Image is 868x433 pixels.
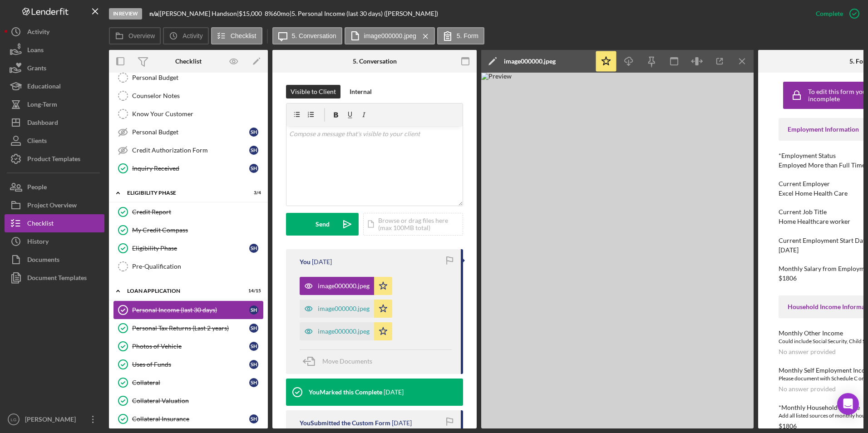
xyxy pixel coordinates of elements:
div: People [27,178,47,198]
button: Checklist [211,27,262,44]
div: S H [249,305,258,315]
div: Excel Home Health Care [779,190,848,197]
a: Counselor Notes [113,87,263,105]
time: 2025-07-30 22:15 [392,419,412,427]
div: You Marked this Complete [309,389,382,396]
div: S H [249,146,258,155]
div: 8 % [265,10,273,17]
button: Educational [5,77,104,95]
label: Checklist [231,32,256,39]
button: Activity [163,27,208,44]
div: | [149,10,160,17]
div: Product Templates [27,150,80,170]
div: image000000.jpeg [318,328,370,335]
button: Grants [5,59,104,77]
a: Collateral Valuation [113,392,263,410]
div: Credit Authorization Form [132,147,249,154]
div: Grants [27,59,46,79]
div: Complete [816,5,843,23]
div: image000000.jpeg [504,58,556,65]
div: Checklist [175,58,202,65]
div: My Credit Compass [132,226,263,234]
div: No answer provided [779,348,836,355]
a: Personal Income (last 30 days)SH [113,301,263,319]
div: Counselor Notes [132,92,263,99]
div: Visible to Client [291,85,336,98]
div: Loan Application [127,288,238,294]
button: Long-Term [5,95,104,113]
div: Eligibility Phase [127,190,238,196]
label: image000000.jpeg [364,32,416,39]
div: image000000.jpeg [318,305,370,312]
div: S H [249,342,258,351]
a: Uses of FundsSH [113,355,263,374]
a: Credit Report [113,203,263,221]
div: S H [249,360,258,369]
a: Personal Tax Returns (Last 2 years)SH [113,319,263,337]
div: Open Intercom Messenger [837,393,859,415]
div: You Submitted the Custom Form [300,419,390,427]
label: 5. Conversation [292,32,336,39]
div: [PERSON_NAME] Handson | [160,10,239,17]
a: My Credit Compass [113,221,263,239]
label: 5. Form [457,32,478,39]
div: Document Templates [27,269,87,289]
button: Activity [5,23,104,41]
div: Dashboard [27,113,58,134]
div: History [27,232,49,253]
div: S H [249,378,258,387]
div: Loans [27,41,44,61]
b: n/a [149,10,158,17]
span: Move Documents [322,357,372,365]
div: [DATE] [779,246,799,254]
div: S H [249,128,258,137]
img: Preview [481,73,754,428]
button: People [5,178,104,196]
div: S H [249,164,258,173]
div: 3 / 4 [245,190,261,196]
button: 5. Conversation [272,27,342,44]
div: Personal Income (last 30 days) [132,306,249,314]
div: Credit Report [132,208,263,216]
div: S H [249,414,258,423]
a: Collateral InsuranceSH [113,410,263,428]
a: Photos of VehicleSH [113,337,263,355]
div: Home Healthcare worker [779,218,850,225]
a: Pre-Qualification [113,257,263,276]
div: You [300,258,311,266]
a: CollateralSH [113,374,263,392]
button: Documents [5,251,104,269]
button: image000000.jpeg [300,300,392,318]
div: 5. Conversation [353,58,397,65]
div: Internal [350,85,372,98]
a: Know Your Customer [113,105,263,123]
a: Inquiry ReceivedSH [113,159,263,177]
button: Send [286,213,359,236]
a: Loans [5,41,104,59]
time: 2025-08-22 14:41 [312,258,332,266]
button: Product Templates [5,150,104,168]
div: 60 mo [273,10,290,17]
div: 14 / 15 [245,288,261,294]
div: Long-Term [27,95,57,116]
button: History [5,232,104,251]
button: Clients [5,132,104,150]
a: Dashboard [5,113,104,132]
div: Personal Tax Returns (Last 2 years) [132,325,249,332]
div: Personal Budget [132,74,263,81]
div: Send [316,213,330,236]
text: LG [11,417,17,422]
div: Educational [27,77,61,98]
a: Personal BudgetSH [113,123,263,141]
div: Checklist [27,214,54,235]
div: [PERSON_NAME] [23,410,82,431]
button: image000000.jpeg [300,277,392,295]
button: Project Overview [5,196,104,214]
a: Credit Authorization FormSH [113,141,263,159]
button: 5. Form [437,27,484,44]
div: Employed More than Full Time [779,162,865,169]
